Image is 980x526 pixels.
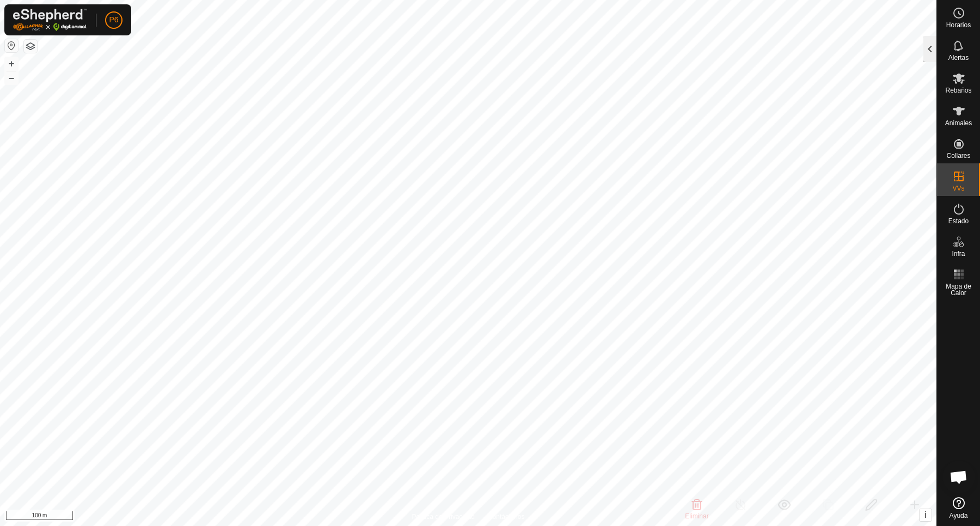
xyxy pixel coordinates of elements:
[948,54,969,61] span: Alertas
[920,509,932,521] button: i
[24,40,37,53] button: Capas del Mapa
[5,71,18,84] button: –
[945,87,971,94] span: Rebaños
[5,57,18,70] button: +
[488,512,524,522] a: Contáctenos
[948,218,969,224] span: Estado
[942,461,975,493] div: Chat abierto
[952,250,965,257] span: Infra
[924,510,927,519] span: i
[940,283,977,296] span: Mapa de Calor
[5,39,18,52] button: Restablecer Mapa
[946,152,970,159] span: Collares
[952,185,964,192] span: VVs
[412,512,475,522] a: Política de Privacidad
[950,512,968,519] span: Ayuda
[945,120,972,126] span: Animales
[13,9,87,31] img: Logo Gallagher
[109,14,118,26] span: P6
[946,22,971,28] span: Horarios
[937,493,980,523] a: Ayuda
